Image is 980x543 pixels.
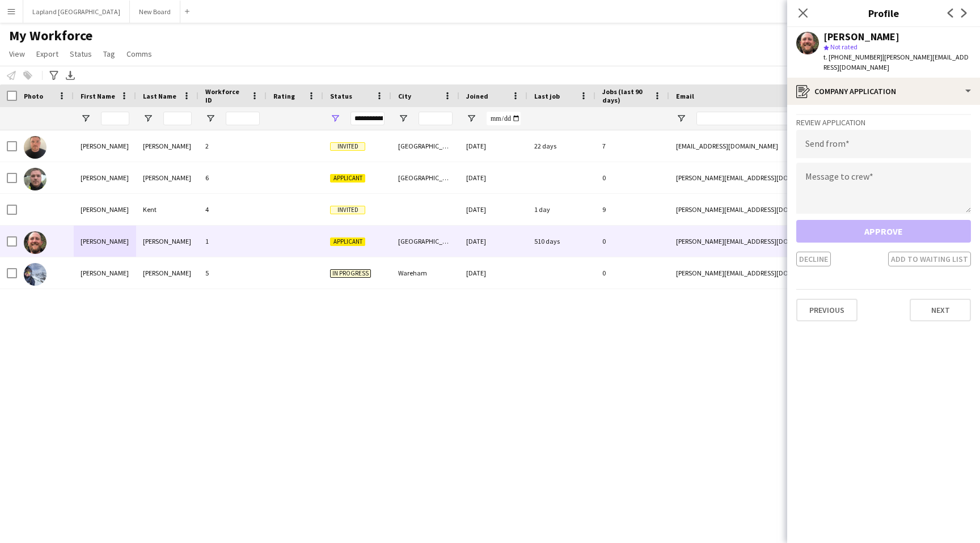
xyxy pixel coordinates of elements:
[391,226,459,257] div: [GEOGRAPHIC_DATA]
[198,130,267,162] div: 2
[595,257,669,289] div: 0
[103,49,115,59] span: Tag
[330,174,365,183] span: Applicant
[527,194,595,225] div: 1 day
[24,231,47,254] img: Ross Murray
[130,1,180,23] button: New Board
[47,69,61,82] app-action-btn: Advanced filters
[330,142,365,151] span: Invited
[64,69,77,82] app-action-btn: Export XLSX
[823,53,969,71] span: | [PERSON_NAME][EMAIL_ADDRESS][DOMAIN_NAME]
[9,27,92,44] span: My Workforce
[823,32,899,42] div: [PERSON_NAME]
[143,92,176,100] span: Last Name
[136,257,198,289] div: [PERSON_NAME]
[398,92,411,100] span: City
[330,237,365,246] span: Applicant
[24,168,47,190] img: Joe Daniels
[136,162,198,193] div: [PERSON_NAME]
[459,130,527,162] div: [DATE]
[198,162,267,193] div: 6
[330,269,371,278] span: In progress
[391,130,459,162] div: [GEOGRAPHIC_DATA]
[5,46,29,61] a: View
[24,263,47,286] img: Sam Moriarty
[787,78,980,105] div: Company application
[74,130,136,162] div: [PERSON_NAME]
[101,112,129,125] input: First Name Filter Input
[36,49,58,59] span: Export
[74,194,136,225] div: [PERSON_NAME]
[669,130,896,162] div: [EMAIL_ADDRESS][DOMAIN_NAME]
[595,226,669,257] div: 0
[122,46,157,61] a: Comms
[669,257,896,289] div: [PERSON_NAME][EMAIL_ADDRESS][DOMAIN_NAME]
[527,226,595,257] div: 510 days
[65,46,96,61] a: Status
[466,92,488,100] span: Joined
[81,92,115,100] span: First Name
[136,226,198,257] div: [PERSON_NAME]
[459,257,527,289] div: [DATE]
[126,49,152,59] span: Comms
[24,92,43,100] span: Photo
[796,299,857,321] button: Previous
[696,112,889,125] input: Email Filter Input
[527,130,595,162] div: 22 days
[74,257,136,289] div: [PERSON_NAME]
[24,136,47,159] img: Joe Daniels
[419,112,453,125] input: City Filter Input
[676,113,686,124] button: Open Filter Menu
[787,6,980,20] h3: Profile
[23,1,130,23] button: Lapland [GEOGRAPHIC_DATA]
[70,49,92,59] span: Status
[205,87,246,104] span: Workforce ID
[595,162,669,193] div: 0
[74,162,136,193] div: [PERSON_NAME]
[669,194,896,225] div: [PERSON_NAME][EMAIL_ADDRESS][DOMAIN_NAME]
[205,113,216,124] button: Open Filter Menu
[487,112,521,125] input: Joined Filter Input
[459,162,527,193] div: [DATE]
[595,130,669,162] div: 7
[226,112,260,125] input: Workforce ID Filter Input
[136,130,198,162] div: [PERSON_NAME]
[796,117,971,128] h3: Review Application
[74,226,136,257] div: [PERSON_NAME]
[9,49,25,59] span: View
[830,43,857,51] span: Not rated
[676,92,694,100] span: Email
[198,226,267,257] div: 1
[143,113,153,124] button: Open Filter Menu
[136,194,198,225] div: Kent
[391,257,459,289] div: Wareham
[910,299,971,321] button: Next
[466,113,476,124] button: Open Filter Menu
[198,257,267,289] div: 5
[99,46,120,61] a: Tag
[398,113,408,124] button: Open Filter Menu
[391,162,459,193] div: [GEOGRAPHIC_DATA]
[81,113,91,124] button: Open Filter Menu
[459,194,527,225] div: [DATE]
[163,112,192,125] input: Last Name Filter Input
[330,92,352,100] span: Status
[459,226,527,257] div: [DATE]
[669,162,896,193] div: [PERSON_NAME][EMAIL_ADDRESS][DOMAIN_NAME]
[602,87,649,104] span: Jobs (last 90 days)
[534,92,560,100] span: Last job
[330,113,340,124] button: Open Filter Menu
[198,194,267,225] div: 4
[32,46,63,61] a: Export
[669,226,896,257] div: [PERSON_NAME][EMAIL_ADDRESS][DOMAIN_NAME]
[273,92,295,100] span: Rating
[330,206,365,214] span: Invited
[823,53,882,61] span: t. [PHONE_NUMBER]
[595,194,669,225] div: 9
